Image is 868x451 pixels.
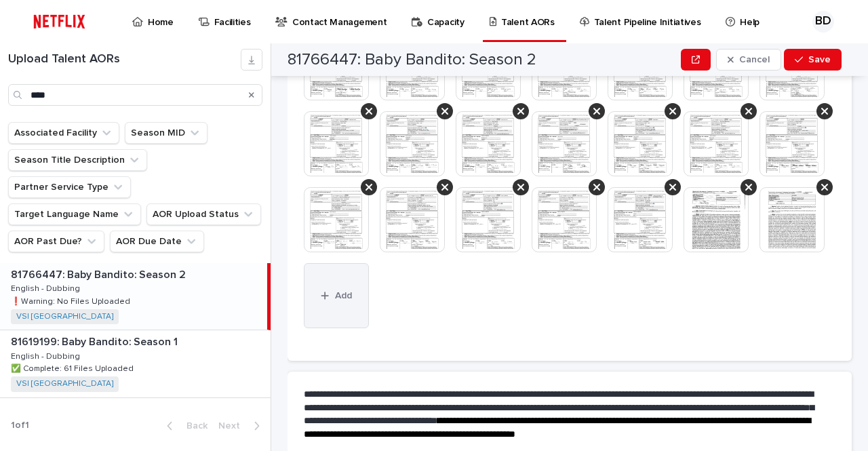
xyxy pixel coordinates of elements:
h2: 81766447: Baby Bandito: Season 2 [288,50,536,70]
button: Season MID [125,122,208,144]
h1: Upload Talent AORs [8,52,241,67]
p: ❗️Warning: No Files Uploaded [11,294,133,307]
input: Search [8,84,262,106]
img: ifQbXi3ZQGMSEF7WDB7W [27,8,92,35]
p: English - Dubbing [11,349,83,361]
span: Back [178,421,208,431]
button: Save [784,49,842,71]
button: AOR Past Due? [8,231,104,252]
span: Cancel [739,55,770,64]
span: Save [808,55,831,64]
a: VSI [GEOGRAPHIC_DATA] [16,312,113,321]
button: Season Title Description [8,149,147,171]
button: Target Language Name [8,203,141,225]
span: Next [218,421,248,431]
a: VSI [GEOGRAPHIC_DATA] [16,379,113,389]
p: English - Dubbing [11,281,83,294]
button: AOR Upload Status [146,203,261,225]
button: Next [213,420,271,432]
button: Add [304,263,369,328]
p: 81766447: Baby Bandito: Season 2 [11,266,189,281]
div: BD [812,11,834,33]
p: ✅ Complete: 61 Files Uploaded [11,361,136,374]
button: AOR Due Date [110,231,204,252]
span: Add [335,291,352,300]
button: Associated Facility [8,122,119,144]
button: Back [156,420,213,432]
button: Cancel [716,49,781,71]
button: Partner Service Type [8,176,131,198]
p: 81619199: Baby Bandito: Season 1 [11,333,180,349]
